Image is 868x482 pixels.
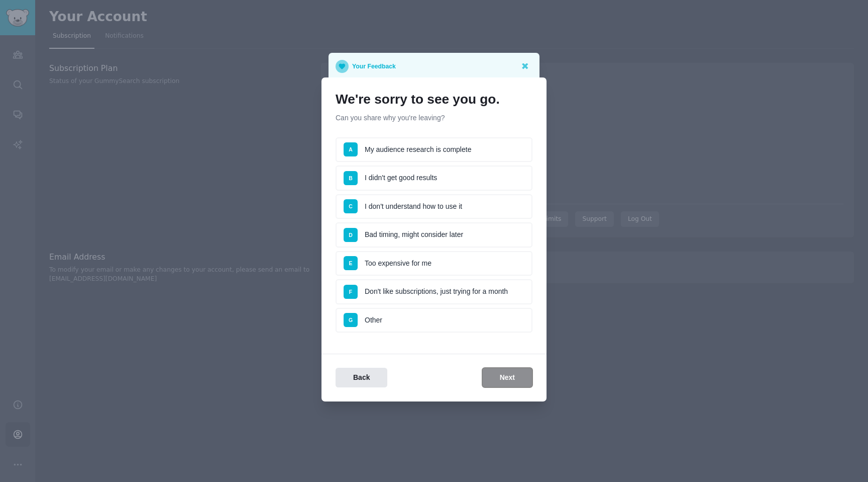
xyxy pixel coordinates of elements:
button: Back [336,368,387,387]
span: G [349,317,353,323]
h1: We're sorry to see you go. [336,92,532,108]
span: F [349,289,352,295]
span: C [349,203,353,209]
span: A [349,146,353,152]
span: D [349,232,353,238]
span: E [349,260,352,266]
p: Can you share why you're leaving? [336,113,532,123]
p: Your Feedback [352,60,396,73]
span: B [349,175,353,181]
